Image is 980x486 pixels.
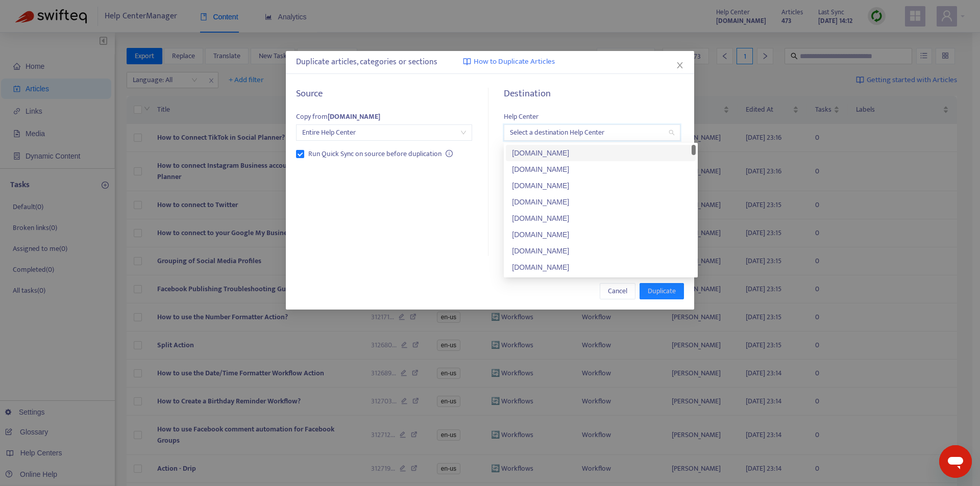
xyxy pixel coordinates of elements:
[506,194,696,210] div: thunderfy.zendesk.com
[304,148,446,160] span: Run Quick Sync on source before duplication
[512,164,690,175] div: [DOMAIN_NAME]
[512,147,690,159] div: [DOMAIN_NAME]
[512,213,690,224] div: [DOMAIN_NAME]
[506,259,696,275] div: atozclientsystem.zendesk.com
[296,111,380,122] span: Copy from
[302,125,466,140] span: Entire Help Center
[506,243,696,259] div: goconnectengine.zendesk.com
[512,196,690,208] div: [DOMAIN_NAME]
[446,150,453,157] span: info-circle
[463,56,555,68] a: How to Duplicate Articles
[512,262,690,273] div: [DOMAIN_NAME]
[600,283,635,299] button: Cancel
[512,229,690,240] div: [DOMAIN_NAME]
[608,286,627,297] span: Cancel
[506,145,696,161] div: growthable.zendesk.com
[640,283,684,299] button: Duplicate
[504,111,538,122] span: Help Center
[296,88,472,100] h5: Source
[939,445,972,478] iframe: Button to launch messaging window
[504,88,680,100] h5: Destination
[512,180,690,191] div: [DOMAIN_NAME]
[676,61,684,69] span: close
[512,245,690,257] div: [DOMAIN_NAME]
[506,210,696,226] div: leadsynergy.zendesk.com
[674,60,685,71] button: Close
[328,111,380,122] strong: [DOMAIN_NAME]
[296,56,684,68] div: Duplicate articles, categories or sections
[506,177,696,194] div: acr365.zendesk.com
[506,161,696,177] div: msgfsupport.zendesk.com
[506,226,696,243] div: focalcontact.zendesk.com
[463,58,471,66] img: image-link
[474,56,555,68] span: How to Duplicate Articles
